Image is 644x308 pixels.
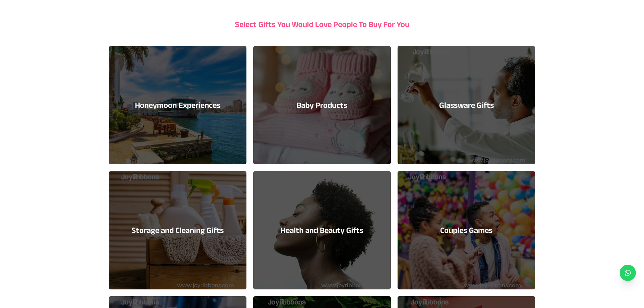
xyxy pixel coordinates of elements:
[398,46,535,164] a: Glassware Gifts
[253,171,391,289] a: Health and Beauty Gifts
[440,225,493,236] h3: Couples Games
[398,171,535,289] a: Couples Games
[135,100,220,111] h3: Honeymoon Experiences
[109,46,246,164] a: Honeymoon Experiences
[296,100,347,111] h3: Baby Products
[132,225,224,236] h3: Storage and Cleaning Gifts
[439,100,494,111] h3: Glassware Gifts
[109,19,535,30] h3: Select Gifts You Would Love People To Buy For You
[253,46,391,164] a: Baby Products
[281,225,363,236] h3: Health and Beauty Gifts
[109,171,246,289] a: Storage and Cleaning Gifts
